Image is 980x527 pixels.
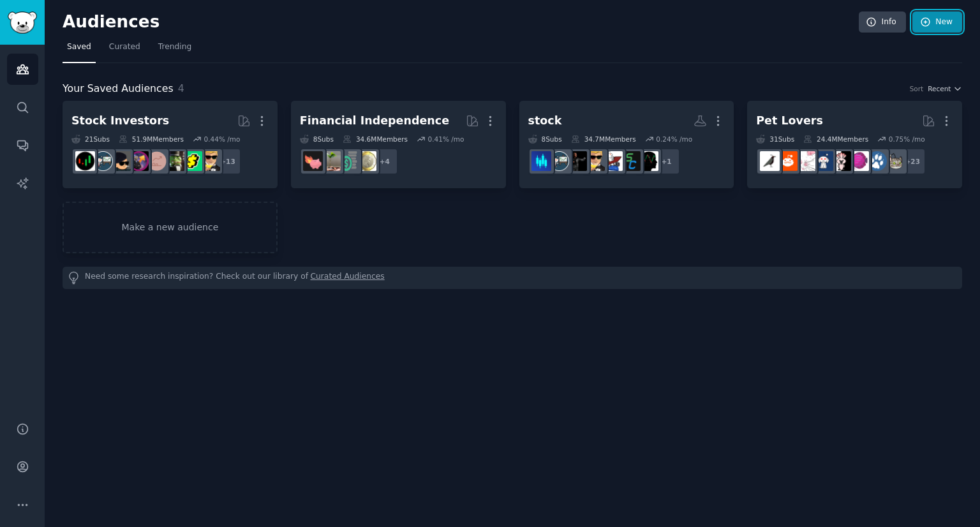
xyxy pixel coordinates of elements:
img: Aquariums [849,151,869,171]
img: marketpredictors [639,151,658,171]
a: Stock Investors21Subs51.9MMembers0.44% /mo+13wallstreetbetsTheRaceTo10MillionWallStreetbetsELITEe... [63,101,278,188]
div: Pet Lovers [756,113,823,129]
img: Superstonk [129,151,149,171]
img: UKPersonalFinance [357,151,376,171]
img: BeardedDragons [778,151,798,171]
img: pennystocks [603,151,623,171]
div: 0.44 % /mo [204,135,240,144]
img: parrots [831,151,851,171]
a: Financial Independence8Subs34.6MMembers0.41% /mo+4UKPersonalFinanceFinancialPlanningFirefatFIRE [291,101,506,188]
a: Pet Lovers31Subs24.4MMembers0.75% /mo+23catsdogsAquariumsparrotsdogswithjobsRATSBeardedDragonsbir... [747,101,962,188]
img: wallstreetbets [200,151,220,171]
img: dogs [867,151,887,171]
span: Saved [67,41,91,53]
a: New [912,11,962,33]
img: TheRaceTo10Million [182,151,202,171]
div: 0.75 % /mo [889,135,925,144]
div: Need some research inspiration? Check out our library of [63,267,962,289]
img: WallStreetbetsELITE [165,151,184,171]
img: StockConsultant [621,151,641,171]
img: StockMarket [531,151,551,171]
span: 4 [178,82,184,94]
div: + 4 [371,148,398,175]
div: Sort [910,84,924,93]
div: 0.41 % /mo [428,135,464,144]
div: 34.7M Members [571,135,636,144]
button: Recent [928,84,962,93]
div: 24.4M Members [803,135,868,144]
span: Trending [158,41,191,53]
div: + 1 [653,148,680,175]
span: Curated [109,41,140,53]
div: Financial Independence [300,113,449,129]
div: 34.6M Members [343,135,408,144]
img: NVDA_Stock [567,151,587,171]
img: stocks [549,151,569,171]
span: Recent [928,84,951,93]
div: 51.9M Members [119,135,184,144]
img: cats [885,151,905,171]
div: 0.24 % /mo [656,135,692,144]
img: fatFIRE [303,151,323,171]
img: GummySearch logo [8,11,37,34]
div: 31 Sub s [756,135,794,144]
img: stocks [93,151,113,171]
img: birding [760,151,780,171]
a: Curated Audiences [311,271,385,285]
span: Your Saved Audiences [63,81,174,97]
img: FinancialPlanning [339,151,359,171]
div: Stock Investors [71,113,169,129]
a: Make a new audience [63,202,278,253]
a: stock8Subs34.7MMembers0.24% /mo+1marketpredictorsStockConsultantpennystockswallstreetbetsNVDA_Sto... [519,101,734,188]
a: Saved [63,37,96,63]
a: Trending [154,37,196,63]
a: Info [859,11,906,33]
div: + 23 [899,148,926,175]
div: 21 Sub s [71,135,110,144]
div: 8 Sub s [300,135,334,144]
img: wallstreetbets [585,151,605,171]
img: smallstreetbets [111,151,131,171]
img: dogswithjobs [813,151,833,171]
a: Curated [105,37,145,63]
div: 8 Sub s [528,135,562,144]
div: stock [528,113,562,129]
div: + 13 [214,148,241,175]
img: economy [147,151,167,171]
img: Daytrading [75,151,95,171]
img: Fire [321,151,341,171]
img: RATS [796,151,815,171]
h2: Audiences [63,12,859,33]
